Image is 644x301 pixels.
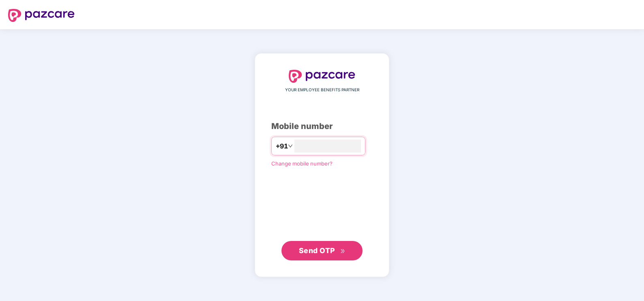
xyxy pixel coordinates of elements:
[340,249,346,254] span: double-right
[288,144,293,148] span: down
[276,141,288,151] span: +91
[271,120,373,133] div: Mobile number
[8,9,75,22] img: logo
[271,160,333,167] a: Change mobile number?
[289,70,355,83] img: logo
[285,87,359,93] span: YOUR EMPLOYEE BENEFITS PARTNER
[281,241,363,260] button: Send OTPdouble-right
[299,246,335,255] span: Send OTP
